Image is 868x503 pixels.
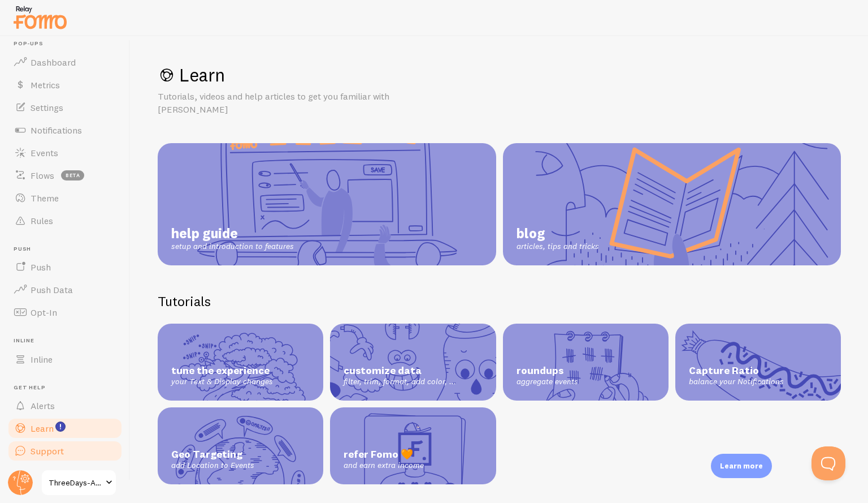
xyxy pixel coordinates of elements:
span: Pop-ups [14,40,123,48]
a: blog articles, tips and tricks [503,143,841,265]
a: Flows beta [7,164,123,187]
span: customize data [344,364,482,377]
span: Push [14,246,123,253]
span: filter, trim, format, add color, ... [344,377,482,387]
span: Theme [31,192,59,204]
span: Settings [31,102,63,113]
span: roundups [517,364,655,377]
span: blog [517,225,599,242]
span: Notifications [31,124,82,136]
span: Push [31,261,51,273]
span: Get Help [14,384,123,392]
span: balance your Notifications [689,377,827,387]
iframe: Help Scout Beacon - Open [811,446,845,480]
p: Tutorials, videos and help articles to get you familiar with [PERSON_NAME] [158,90,429,116]
span: setup and introduction to features [171,242,294,252]
span: tune the experience [171,364,310,377]
span: Events [31,147,58,158]
a: Settings [7,96,123,119]
span: beta [61,170,84,180]
span: refer Fomo 🧡 [344,448,482,461]
span: Support [31,445,64,457]
span: Inline [14,337,123,345]
a: Rules [7,209,123,232]
span: help guide [171,225,294,242]
span: add Location to Events [171,461,310,471]
a: Opt-In [7,301,123,324]
a: help guide setup and introduction to features [158,143,496,265]
svg: <p>Watch New Feature Tutorials!</p> [55,422,66,432]
span: Opt-In [31,307,57,318]
a: ThreeDays-AWeek [41,469,117,496]
a: Push [7,256,123,278]
span: articles, tips and tricks [517,242,599,252]
span: Learn [31,423,54,434]
span: your Text & Display changes [171,377,310,387]
span: ThreeDays-AWeek [49,476,102,489]
img: fomo-relay-logo-orange.svg [12,3,68,32]
a: Theme [7,187,123,209]
h1: Learn [158,63,841,87]
div: Learn more [711,454,772,478]
span: Inline [31,354,53,365]
a: Notifications [7,119,123,141]
span: Dashboard [31,57,76,68]
span: aggregate events [517,377,655,387]
h2: Tutorials [158,293,841,310]
span: Push Data [31,284,73,295]
span: Flows [31,170,54,181]
p: Learn more [720,461,763,471]
a: Events [7,141,123,164]
a: Support [7,440,123,462]
a: Push Data [7,278,123,301]
span: Metrics [31,79,60,91]
a: Learn [7,417,123,440]
a: Metrics [7,74,123,96]
span: Capture Ratio [689,364,827,377]
span: Alerts [31,400,55,411]
span: Rules [31,215,53,226]
span: and earn extra income [344,461,482,471]
span: Geo Targeting [171,448,310,461]
a: Inline [7,348,123,371]
a: Alerts [7,394,123,417]
a: Dashboard [7,51,123,74]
